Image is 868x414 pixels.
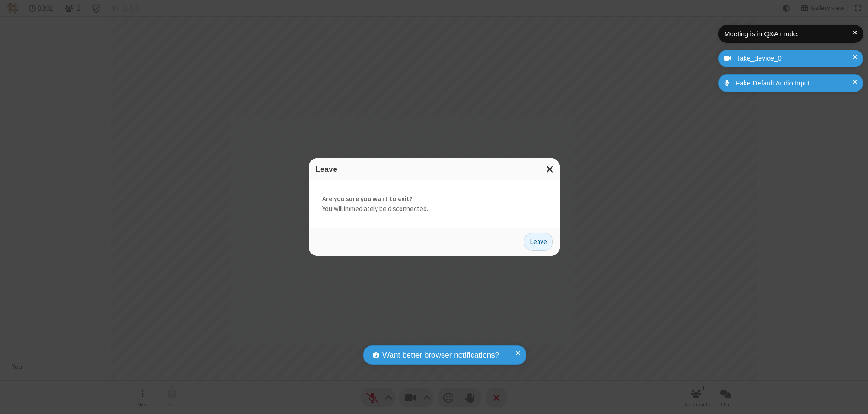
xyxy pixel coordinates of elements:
button: Close modal [541,158,560,180]
div: Fake Default Audio Input [732,78,856,89]
h3: Leave [316,165,553,174]
button: Leave [524,233,553,251]
div: You will immediately be disconnected. [309,180,560,228]
div: Meeting is in Q&A mode. [724,29,853,39]
strong: Are you sure you want to exit? [322,194,546,204]
span: Want better browser notifications? [382,349,499,361]
div: fake_device_0 [735,53,856,64]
